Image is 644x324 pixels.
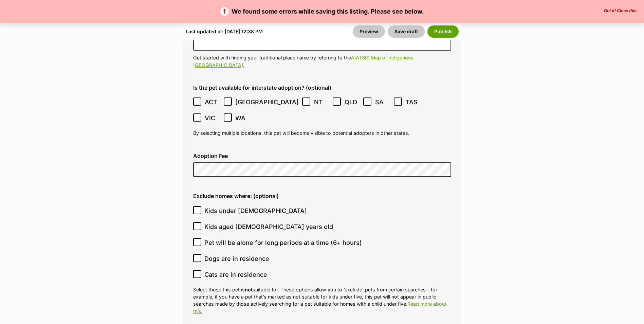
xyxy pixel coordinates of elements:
[406,97,421,107] span: TAS
[245,287,253,292] strong: not
[602,8,640,14] button: Close the banner
[205,97,220,107] span: ACT
[235,97,299,107] span: [GEOGRAPHIC_DATA]
[186,25,263,38] div: Last updated at: [DATE] 12:38 PM
[235,113,251,123] span: WA
[388,25,425,38] button: Save draft
[193,54,451,69] p: Get started with finding your traditional place name by referring to the
[193,85,451,91] label: Is the pet available for interstate adoption? (optional)
[193,55,413,68] a: AIATSIS Map of Indigenous [GEOGRAPHIC_DATA].
[7,7,637,16] p: We found some errors while saving this listing. Please see below.
[314,97,329,107] span: NT
[204,206,307,215] span: Kids under [DEMOGRAPHIC_DATA]
[193,153,451,159] label: Adoption Fee
[204,238,362,247] span: Pet will be alone for long periods at a time (6+ hours)
[353,25,385,38] a: Preview
[205,113,220,123] span: VIC
[375,97,390,107] span: SA
[204,222,333,231] span: Kids aged [DEMOGRAPHIC_DATA] years old
[193,286,451,315] p: Select those this pet is suitable for. These options allow you to ‘exclude’ pets from certain sea...
[193,301,446,314] a: Read more about this.
[193,129,451,137] p: By selecting multiple locations, this pet will become visible to potential adopters in other states.
[193,193,451,199] label: Exclude homes where: (optional)
[345,97,360,107] span: QLD
[204,270,267,279] span: Cats are in residence
[204,254,269,263] span: Dogs are in residence
[427,25,459,38] button: Publish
